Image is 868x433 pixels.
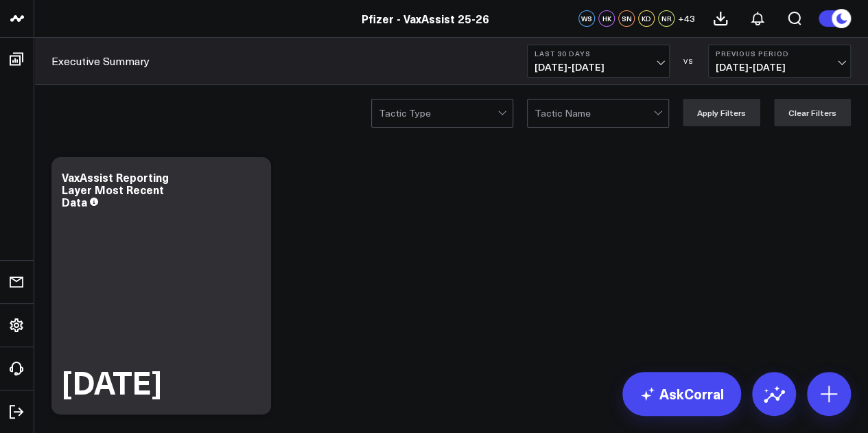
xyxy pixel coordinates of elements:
b: Previous Period [716,49,843,58]
div: WS [578,10,595,27]
div: NR [658,10,675,27]
button: Clear Filters [774,99,851,126]
a: AskCorral [622,372,741,416]
span: + 43 [678,14,695,23]
div: KD [638,10,655,27]
span: [DATE] - [DATE] [716,62,843,73]
a: Pfizer - VaxAssist 25-26 [362,11,489,26]
button: Last 30 Days[DATE]-[DATE] [527,45,670,78]
div: HK [598,10,615,27]
a: Executive Summary [51,54,150,69]
div: VS [677,57,701,65]
button: Apply Filters [683,99,760,126]
div: VaxAssist Reporting Layer Most Recent Data [62,169,169,209]
div: SN [618,10,635,27]
span: [DATE] - [DATE] [535,62,662,73]
button: Previous Period[DATE]-[DATE] [708,45,851,78]
div: [DATE] [62,366,162,397]
b: Last 30 Days [535,49,662,58]
button: +43 [678,10,695,27]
